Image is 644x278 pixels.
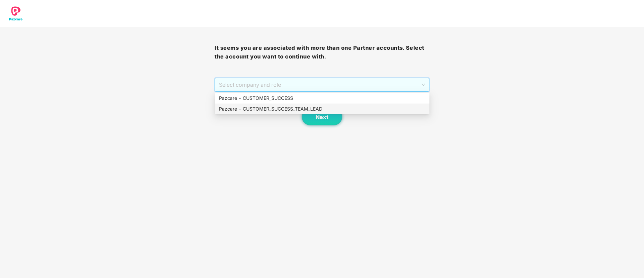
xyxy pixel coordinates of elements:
[219,94,425,102] div: Pazcare - CUSTOMER_SUCCESS
[219,78,425,91] span: Select company and role
[302,109,342,125] button: Next
[316,114,328,120] span: Next
[219,105,425,113] div: Pazcare - CUSTOMER_SUCCESS_TEAM_LEAD
[215,44,429,61] h3: It seems you are associated with more than one Partner accounts. Select the account you want to c...
[215,104,429,114] div: Pazcare - CUSTOMER_SUCCESS_TEAM_LEAD
[215,93,429,104] div: Pazcare - CUSTOMER_SUCCESS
